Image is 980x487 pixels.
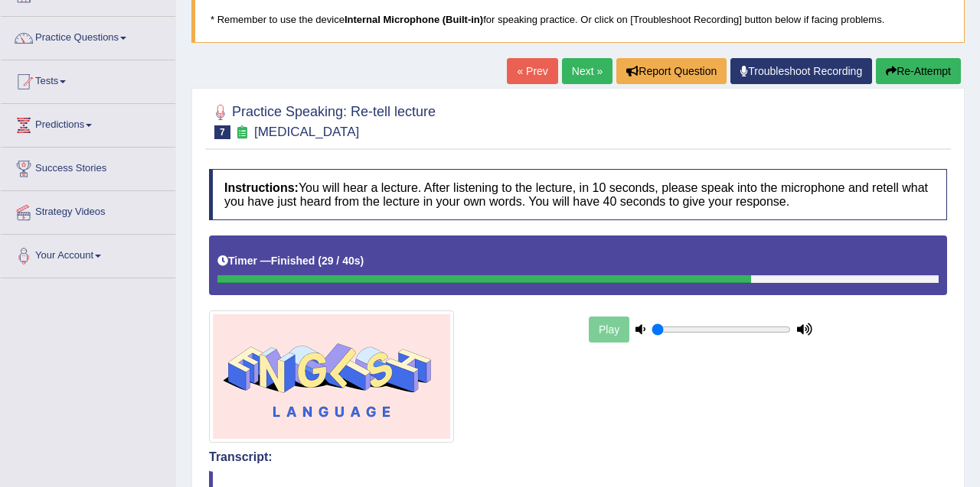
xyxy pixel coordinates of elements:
b: Finished [271,255,315,267]
a: Troubleshoot Recording [730,58,872,84]
h4: Transcript: [209,450,947,464]
a: Next » [562,58,612,84]
small: Exam occurring question [234,125,250,140]
a: Predictions [1,104,175,142]
a: Your Account [1,235,175,273]
h5: Timer — [217,255,364,267]
a: Strategy Videos [1,191,175,229]
a: Tests [1,60,175,99]
h2: Practice Speaking: Re-tell lecture [209,101,436,139]
b: Instructions: [224,181,299,194]
b: ( [318,255,322,267]
a: « Prev [507,58,557,84]
button: Re-Attempt [876,58,961,84]
small: [MEDICAL_DATA] [254,125,359,139]
a: Practice Questions [1,17,175,55]
button: Report Question [616,58,727,84]
b: Internal Microphone (Built-in) [345,14,483,25]
b: ) [361,255,364,267]
b: 29 / 40s [322,255,361,267]
span: 7 [214,125,230,139]
a: Success Stories [1,148,175,186]
h4: You will hear a lecture. After listening to the lecture, in 10 seconds, please speak into the mic... [209,169,947,220]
